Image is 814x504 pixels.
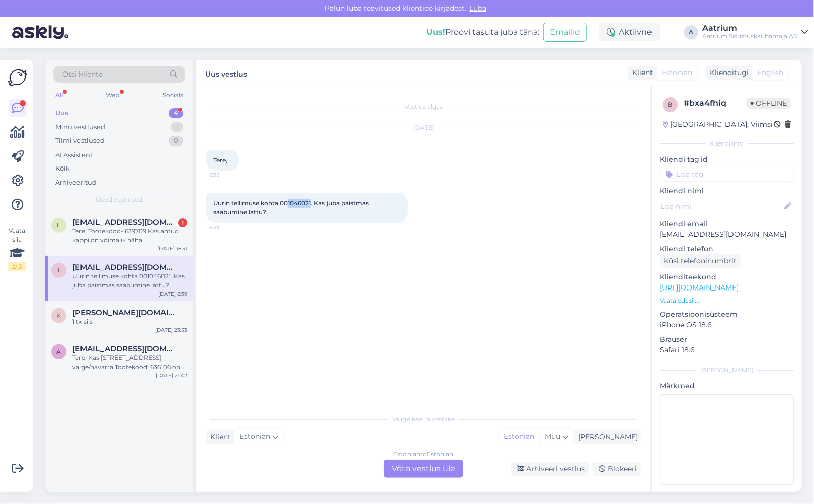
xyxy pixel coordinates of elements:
div: Proovi tasuta juba täna: [426,26,539,38]
span: 8:38 [209,171,247,179]
p: Safari 18.6 [660,345,794,355]
span: b [668,101,673,108]
p: [EMAIL_ADDRESS][DOMAIN_NAME] [660,229,794,240]
span: k [57,312,61,319]
span: English [757,67,783,78]
p: Kliendi telefon [660,244,794,254]
span: Estonian [662,67,692,78]
span: indrek.edasi@me.com [72,263,177,272]
div: AI Assistent [55,150,93,160]
div: Aktiivne [599,23,660,41]
span: Muu [545,431,560,441]
span: 8:39 [209,224,247,231]
label: Uus vestlus [205,66,247,80]
div: Blokeeri [593,462,641,476]
div: Tiimi vestlused [55,136,105,146]
a: [URL][DOMAIN_NAME] [660,283,739,292]
div: [PERSON_NAME] [574,431,638,442]
span: katryna.st@gmail.com [72,308,177,317]
p: Vaata edasi ... [660,296,794,305]
div: Klienditugi [706,67,749,78]
p: Kliendi nimi [660,186,794,196]
div: [GEOGRAPHIC_DATA], Viimsi [663,119,773,130]
div: [DATE] 23:53 [155,326,187,334]
a: AatriumAatrium Sisustuskaubamaja AS [702,24,808,40]
div: Võta vestlus üle [384,460,463,478]
b: Uus! [426,27,445,37]
div: Vestlus algas [206,102,641,111]
span: Uurin tellimuse kohta 001046021. Kas juba paistmas saabumine lattu? [213,199,370,216]
p: iPhone OS 18.6 [660,320,794,330]
div: Uus [55,108,68,118]
div: Minu vestlused [55,122,105,132]
span: l [57,221,61,229]
div: 1 [178,218,187,227]
span: Uued vestlused [96,195,143,204]
span: Estonian [239,431,270,442]
div: Aatrium [702,24,797,32]
div: Klient [628,67,653,78]
span: Otsi kliente [62,69,103,80]
div: Klient [206,431,231,442]
div: Estonian [499,429,539,444]
p: Kliendi email [660,219,794,229]
span: i [58,266,60,274]
button: Emailid [543,23,587,42]
span: Luba [466,4,490,13]
p: Kliendi tag'id [660,154,794,165]
div: [DATE] 16:31 [157,245,187,252]
div: All [53,89,65,102]
div: Vaata siia [8,226,26,271]
div: Arhiveeri vestlus [511,462,589,476]
p: Operatsioonisüsteem [660,309,794,320]
input: Lisa nimi [660,201,782,212]
span: Offline [747,98,791,109]
div: 1 [171,122,183,132]
p: Märkmed [660,381,794,391]
div: 1 tk siis [72,317,187,326]
div: Tere! Tootekood- 639709 Kas antud kappi on võimalik näha [PERSON_NAME] esinduspoes? [PERSON_NAME] [72,227,187,245]
p: Brauser [660,334,794,345]
div: Estonian to Estonian [394,450,454,459]
div: [DATE] 21:42 [156,372,187,379]
div: A [684,25,698,39]
div: Aatrium Sisustuskaubamaja AS [702,32,797,40]
div: Arhiveeritud [55,178,97,188]
div: Socials [160,89,185,102]
div: 0 [169,136,183,146]
span: aschutting@gmail.com [72,344,177,353]
span: a [57,348,61,355]
div: Uurin tellimuse kohta 001046021. Kas juba paistmas saabumine lattu? [72,272,187,290]
div: Web [104,89,122,102]
div: 4 [169,108,183,118]
div: Valige keel ja vastake [206,415,641,424]
div: Kõik [55,164,70,174]
div: [DATE] 8:39 [158,290,187,298]
span: Tere, [213,156,227,164]
div: 2 / 3 [8,262,26,271]
div: Kliendi info [660,139,794,148]
div: Tere! Kas [STREET_ADDRESS] valge/navarra Tootekood: 636106 on [PERSON_NAME] külge puurida/kinnita... [72,353,187,372]
img: Askly Logo [8,68,27,87]
span: laura2000@hot.ee [72,218,177,227]
p: Klienditeekond [660,272,794,282]
div: [DATE] [206,123,641,132]
div: Küsi telefoninumbrit [660,254,741,268]
div: # bxa4fhiq [684,97,747,109]
input: Lisa tag [660,167,794,182]
div: [PERSON_NAME] [660,366,794,375]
